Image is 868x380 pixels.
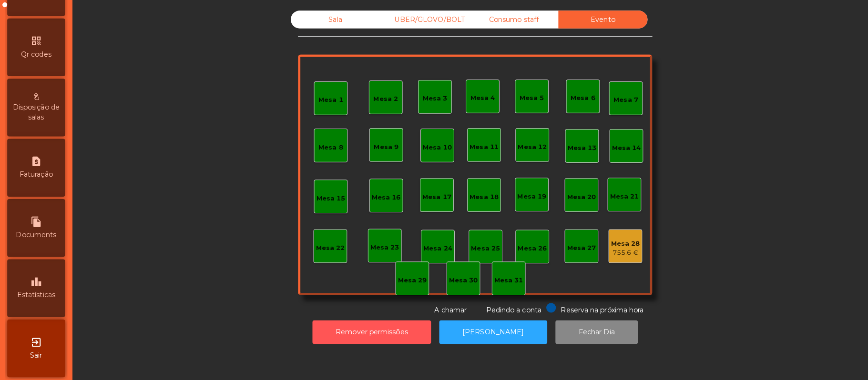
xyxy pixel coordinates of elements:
[30,332,41,344] i: exit_to_app
[512,241,541,250] div: Mesa 26
[30,346,42,356] span: Sair
[604,236,633,246] div: Mesa 28
[434,317,541,340] button: [PERSON_NAME]
[512,140,541,150] div: Mesa 12
[370,140,394,150] div: Mesa 9
[30,154,41,165] i: request_page
[418,190,446,200] div: Mesa 17
[17,287,55,297] span: Estatísticas
[369,93,394,103] div: Mesa 2
[30,35,41,46] i: qr_code
[376,10,464,28] div: UBER/GLOVO/BOLT
[309,317,426,340] button: Remover permissões
[564,92,589,102] div: Mesa 6
[444,272,472,282] div: Mesa 30
[561,190,589,200] div: Mesa 20
[607,94,631,104] div: Mesa 7
[561,240,589,250] div: Mesa 27
[315,141,339,150] div: Mesa 8
[511,190,540,199] div: Mesa 19
[552,10,640,28] div: Evento
[21,49,51,59] span: Qr codes
[30,273,41,284] i: leaderboard
[489,272,517,282] div: Mesa 31
[315,94,339,104] div: Mesa 1
[464,10,552,28] div: Consumo staff
[312,240,341,250] div: Mesa 22
[418,93,442,102] div: Mesa 3
[30,213,41,225] i: file_copy
[20,168,52,178] span: Faturação
[10,101,62,121] span: Disposição de salas
[16,227,56,237] span: Documents
[368,190,396,200] div: Mesa 16
[514,92,538,102] div: Mesa 5
[603,190,632,199] div: Mesa 21
[313,191,341,201] div: Mesa 15
[429,302,461,311] span: A chamar
[464,190,493,200] div: Mesa 18
[366,240,395,250] div: Mesa 23
[604,245,633,255] div: 755.6 €
[419,241,447,250] div: Mesa 24
[287,10,376,28] div: Sala
[480,302,535,311] span: Pedindo a conta
[554,302,636,311] span: Reserva na próxima hora
[418,141,447,150] div: Mesa 10
[465,92,490,102] div: Mesa 4
[605,141,633,151] div: Mesa 14
[466,241,494,250] div: Mesa 25
[393,272,422,282] div: Mesa 29
[464,140,493,150] div: Mesa 11
[561,141,590,151] div: Mesa 13
[549,317,631,340] button: Fechar Dia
